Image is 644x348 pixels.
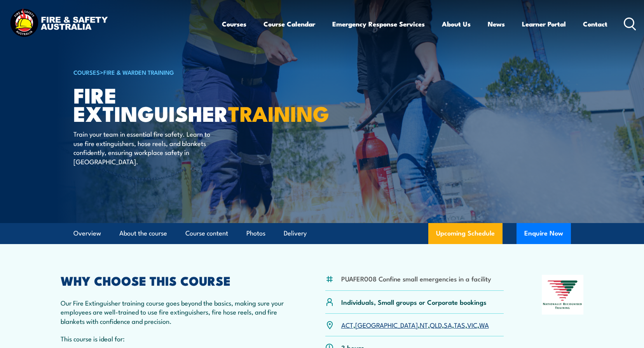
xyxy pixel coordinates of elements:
a: Emergency Response Services [332,14,425,34]
a: About Us [442,14,471,34]
a: Photos [246,223,265,244]
a: News [488,14,505,34]
a: Courses [222,14,246,34]
img: Nationally Recognised Training logo. [542,275,584,315]
h6: > [73,67,265,77]
a: Course Calendar [264,14,315,34]
a: VIC [467,320,477,329]
p: This course is ideal for: [61,334,288,343]
a: Overview [73,223,101,244]
button: Enquire Now [517,223,571,244]
a: COURSES [73,68,100,76]
a: Delivery [284,223,307,244]
a: Course content [185,223,228,244]
p: Individuals, Small groups or Corporate bookings [341,297,487,306]
h1: Fire Extinguisher [73,86,265,122]
a: QLD [430,320,442,329]
a: WA [479,320,489,329]
a: Upcoming Schedule [428,223,503,244]
p: , , , , , , , [341,320,489,329]
a: ACT [341,320,353,329]
p: Our Fire Extinguisher training course goes beyond the basics, making sure your employees are well... [61,298,288,325]
a: About the course [119,223,167,244]
h2: WHY CHOOSE THIS COURSE [61,275,288,286]
a: SA [444,320,452,329]
a: [GEOGRAPHIC_DATA] [355,320,418,329]
li: PUAFER008 Confine small emergencies in a facility [341,274,491,283]
a: NT [420,320,428,329]
a: Learner Portal [522,14,566,34]
a: Fire & Warden Training [103,68,174,76]
p: Train your team in essential fire safety. Learn to use fire extinguishers, hose reels, and blanke... [73,129,215,166]
a: Contact [583,14,607,34]
strong: TRAINING [228,97,329,129]
a: TAS [454,320,465,329]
